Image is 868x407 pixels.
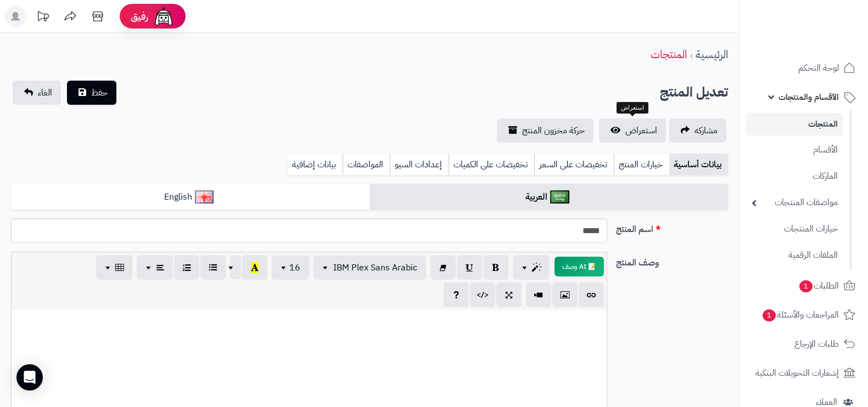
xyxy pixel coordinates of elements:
button: حفظ [67,81,116,105]
img: العربية [550,190,569,203]
h2: تعديل المنتج [660,81,728,104]
a: خيارات المنتجات [746,217,843,241]
a: حركة مخزون المنتج [497,118,593,143]
img: English [195,190,214,203]
a: بيانات أساسية [669,154,728,176]
a: استعراض [599,118,666,143]
a: الطلبات1 [746,273,861,299]
a: مواصفات المنتجات [746,191,843,214]
span: 1 [763,309,776,321]
a: المواصفات [343,154,390,176]
a: بيانات إضافية [288,154,343,176]
span: رفيق [131,10,148,23]
span: طلبات الإرجاع [794,336,839,352]
span: مشاركه [695,124,718,137]
a: الرئيسية [696,46,728,63]
div: استعراض [617,102,648,114]
img: ai-face.png [153,5,175,27]
span: الأقسام والمنتجات [779,89,839,105]
a: المنتجات [651,46,687,63]
span: حركة مخزون المنتج [522,124,585,137]
a: لوحة التحكم [746,55,861,81]
a: المنتجات [746,113,843,135]
span: IBM Plex Sans Arabic [333,261,417,274]
label: اسم المنتج [612,218,732,236]
div: Open Intercom Messenger [16,364,43,391]
button: IBM Plex Sans Arabic [313,256,426,280]
button: 16 [272,256,309,280]
a: المراجعات والأسئلة1 [746,302,861,328]
a: الغاء [13,81,61,105]
a: الأقسام [746,138,843,162]
label: وصف المنتج [612,252,732,269]
span: حفظ [91,86,108,99]
span: الطلبات [798,278,839,293]
span: استعراض [625,124,657,137]
a: English [11,184,369,211]
a: الماركات [746,165,843,188]
a: مشاركه [669,118,726,143]
a: العربية [369,184,728,211]
span: المراجعات والأسئلة [761,307,839,323]
span: لوحة التحكم [798,60,839,76]
a: تحديثات المنصة [29,5,57,30]
a: الملفات الرقمية [746,244,843,267]
span: الغاء [38,86,52,99]
a: تخفيضات على السعر [534,154,614,176]
a: إعدادات السيو [390,154,449,176]
span: إشعارات التحويلات البنكية [755,365,839,381]
a: طلبات الإرجاع [746,331,861,357]
span: 16 [289,261,300,274]
a: إشعارات التحويلات البنكية [746,360,861,386]
button: 📝 AI وصف [555,257,604,276]
a: تخفيضات على الكميات [449,154,534,176]
a: خيارات المنتج [614,154,669,176]
span: 1 [799,280,813,292]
